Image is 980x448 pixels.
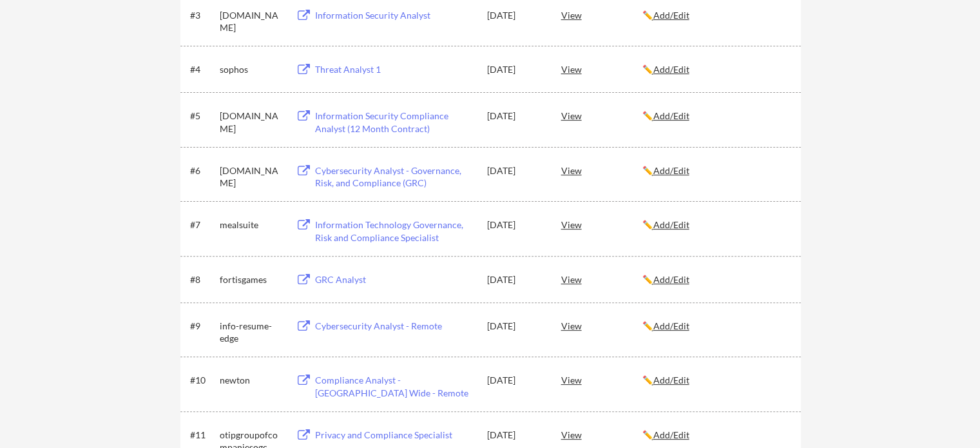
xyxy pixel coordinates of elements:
[190,164,215,177] div: #6
[653,375,689,385] u: Add/Edit
[642,63,789,76] div: ✏️
[561,213,642,236] div: View
[653,320,689,331] u: Add/Edit
[220,320,284,345] div: info-resume-edge
[653,274,689,285] u: Add/Edit
[190,219,215,231] div: #7
[315,63,475,76] div: Threat Analyst 1
[653,429,689,440] u: Add/Edit
[561,268,642,291] div: View
[561,423,642,446] div: View
[653,110,689,121] u: Add/Edit
[190,9,215,22] div: #3
[315,9,475,22] div: Information Security Analyst
[315,110,475,135] div: Information Security Compliance Analyst (12 Month Contract)
[190,273,215,286] div: #8
[190,63,215,76] div: #4
[642,429,789,442] div: ✏️
[190,110,215,122] div: #5
[220,374,284,387] div: newton
[220,219,284,231] div: mealsuite
[220,9,284,34] div: [DOMAIN_NAME]
[487,164,544,177] div: [DATE]
[487,374,544,387] div: [DATE]
[653,165,689,176] u: Add/Edit
[190,374,215,387] div: #10
[190,429,215,442] div: #11
[220,110,284,135] div: [DOMAIN_NAME]
[487,9,544,22] div: [DATE]
[487,63,544,76] div: [DATE]
[561,104,642,127] div: View
[487,320,544,333] div: [DATE]
[487,110,544,122] div: [DATE]
[561,314,642,337] div: View
[642,219,789,231] div: ✏️
[653,64,689,75] u: Add/Edit
[561,159,642,182] div: View
[315,320,475,333] div: Cybersecurity Analyst - Remote
[642,164,789,177] div: ✏️
[642,110,789,122] div: ✏️
[487,429,544,442] div: [DATE]
[642,273,789,286] div: ✏️
[315,164,475,190] div: Cybersecurity Analyst - Governance, Risk, and Compliance (GRC)
[561,368,642,391] div: View
[653,10,689,21] u: Add/Edit
[653,219,689,230] u: Add/Edit
[561,57,642,81] div: View
[642,320,789,333] div: ✏️
[220,273,284,286] div: fortisgames
[315,374,475,399] div: Compliance Analyst - [GEOGRAPHIC_DATA] Wide - Remote
[561,3,642,26] div: View
[487,273,544,286] div: [DATE]
[487,219,544,231] div: [DATE]
[642,9,789,22] div: ✏️
[190,320,215,333] div: #9
[315,429,475,442] div: Privacy and Compliance Specialist
[315,273,475,286] div: GRC Analyst
[642,374,789,387] div: ✏️
[220,63,284,76] div: sophos
[315,219,475,244] div: Information Technology Governance, Risk and Compliance Specialist
[220,164,284,190] div: [DOMAIN_NAME]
